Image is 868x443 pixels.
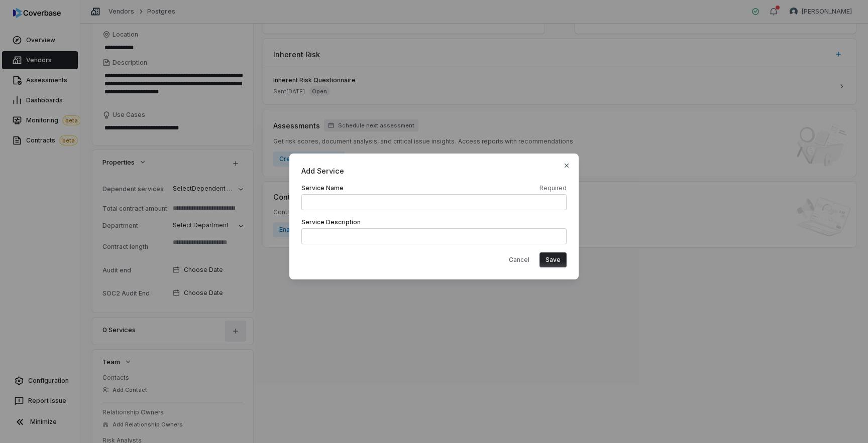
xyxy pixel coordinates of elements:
[301,184,567,192] label: Service Name
[301,218,567,226] label: Service Description
[301,166,567,176] span: Add Service
[503,252,535,267] button: Cancel
[539,184,567,192] span: Required
[539,252,567,267] button: Save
